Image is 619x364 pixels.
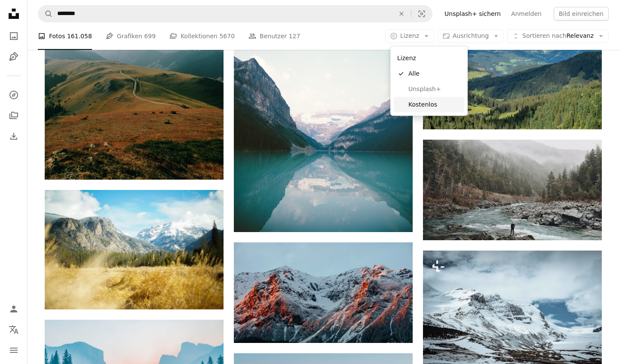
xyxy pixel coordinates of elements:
[400,32,419,39] span: Lizenz
[385,29,434,43] button: Lizenz
[408,70,461,78] span: Alle
[390,46,468,116] div: Lizenz
[394,50,464,66] div: Lizenz
[438,29,504,43] button: Ausrichtung
[408,85,461,93] span: Unsplash+
[408,100,461,109] span: Kostenlos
